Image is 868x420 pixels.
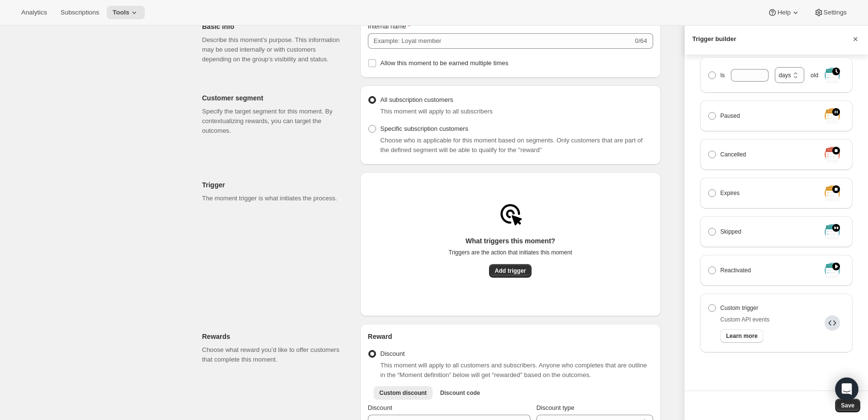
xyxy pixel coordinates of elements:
span: Custom trigger [720,303,758,313]
button: Analytics [15,6,53,19]
button: Tools [107,6,145,19]
span: Is old [720,67,818,83]
span: Skipped [720,227,741,237]
span: Reactivated [720,266,751,275]
button: Settings [808,6,853,19]
div: Open Intercom Messenger [835,378,858,401]
button: Learn more [720,329,763,343]
span: Tools [112,9,129,16]
span: Settings [824,9,847,16]
button: Cancel [851,34,860,44]
span: Learn more [726,332,757,340]
button: Save [835,399,860,412]
div: Custom API events [720,315,770,324]
span: Expires [720,188,740,198]
span: Help [777,9,790,16]
button: Subscriptions [55,6,105,19]
h3: Trigger builder [692,34,736,44]
input: Is old [731,69,754,82]
span: Paused [720,111,740,121]
span: Cancelled [720,150,746,159]
button: Help [762,6,806,19]
span: Analytics [21,9,47,16]
span: Subscriptions [60,9,99,16]
span: Save [841,402,854,409]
